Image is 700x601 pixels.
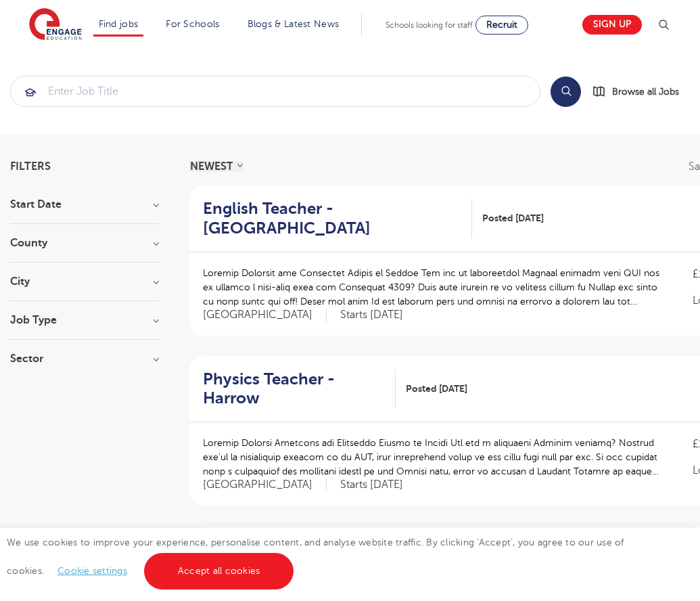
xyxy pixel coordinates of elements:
[592,84,690,99] a: Browse all Jobs
[7,537,624,576] span: We use cookies to improve your experience, personalise content, and analyse website traffic. By c...
[203,266,666,309] p: Loremip Dolorsit ame Consectet Adipis el Seddoe Tem inc ut laboreetdol Magnaal enimadm veni QUI n...
[612,84,679,99] span: Browse all Jobs
[582,15,642,35] a: Sign up
[10,76,540,107] div: Submit
[486,20,517,30] span: Recruit
[203,370,385,409] h2: Physics Teacher - Harrow
[475,16,528,35] a: Recruit
[10,276,159,287] h3: City
[99,19,139,29] a: Find jobs
[10,353,159,364] h3: Sector
[203,199,472,238] a: English Teacher - [GEOGRAPHIC_DATA]
[203,370,396,409] a: Physics Teacher - Harrow
[386,20,473,30] span: Schools looking for staff
[10,315,159,326] h3: Job Type
[406,382,467,396] span: Posted [DATE]
[203,199,461,238] h2: English Teacher - [GEOGRAPHIC_DATA]
[340,478,403,492] p: Starts [DATE]
[166,19,219,29] a: For Schools
[57,566,127,576] a: Cookie settings
[11,76,540,106] input: Submit
[248,19,340,29] a: Blogs & Latest News
[340,308,403,322] p: Starts [DATE]
[551,76,581,107] button: Search
[29,8,82,42] img: Engage Education
[203,308,327,322] span: [GEOGRAPHIC_DATA]
[10,238,159,248] h3: County
[144,553,294,589] a: Accept all cookies
[10,161,51,172] span: Filters
[10,199,159,210] h3: Start Date
[203,436,666,478] p: Loremip Dolorsi Ametcons adi Elitseddo Eiusmo te Incidi Utl etd m aliquaeni Adminim veniamq? Nost...
[482,211,544,225] span: Posted [DATE]
[203,478,327,492] span: [GEOGRAPHIC_DATA]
